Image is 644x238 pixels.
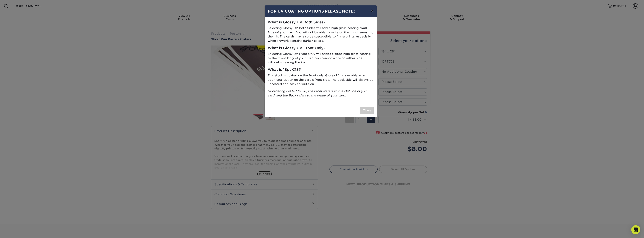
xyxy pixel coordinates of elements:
[360,107,374,114] button: Close
[368,5,376,16] button: ×
[268,46,374,50] h5: What is Glossy UV Front Only?
[631,225,640,234] div: Open Intercom Messenger
[268,52,374,65] p: Selecting Glossy UV Front Only will add high gloss coating to the Front Only of your card. You ca...
[268,8,374,14] h4: FOR UV COATING OPTIONS PLEASE NOTE:
[268,73,374,86] p: This stock is coated on the front only. Glossy UV is available as an additional option on the car...
[268,26,367,34] strong: All Sides
[268,89,368,97] i: *If ordering Folded Cards, the Front Refers to the Outside of your card, and the Back refers to t...
[268,26,374,43] p: Selecting Glossy UV Both Sides will add a high gloss coating to of your card. You will not be abl...
[328,52,343,56] strong: additional
[268,20,374,25] h5: What is Glossy UV Both Sides?
[268,68,374,72] h5: What is 18pt C1S?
